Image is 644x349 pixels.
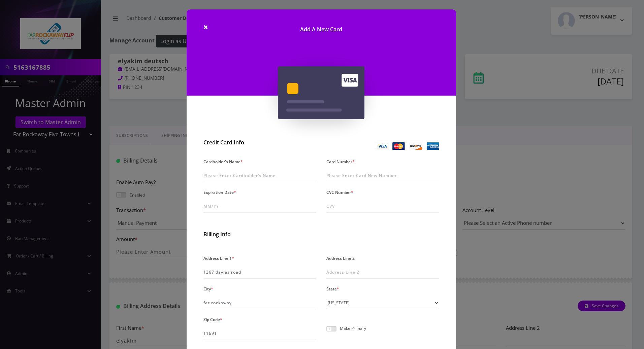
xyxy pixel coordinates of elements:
[203,157,243,167] label: Cardholder's Name
[376,142,439,150] img: Credit Card Info
[326,187,353,197] label: CVC Number
[278,66,364,119] img: Add A New Card
[203,187,236,197] label: Expiration Date
[340,326,366,330] p: Make Primary
[203,23,208,31] button: Close
[326,200,439,213] input: CVV
[326,266,439,279] input: Address Line 2
[326,169,439,182] input: Please Enter Card New Number
[187,9,456,43] h1: Add A New Card
[326,157,355,167] label: Card Number
[203,21,208,32] span: ×
[326,253,355,263] label: Address Line 2
[203,169,316,182] input: Please Enter Cardholder’s Name
[203,315,222,324] label: Zip Code
[326,284,339,294] label: State
[203,139,316,146] h2: Credit Card Info
[203,200,316,213] input: MM/YY
[203,253,234,263] label: Address Line 1
[203,231,439,238] h2: Billing Info
[203,284,213,294] label: City
[203,266,316,279] input: Address Line 1
[203,296,316,309] input: City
